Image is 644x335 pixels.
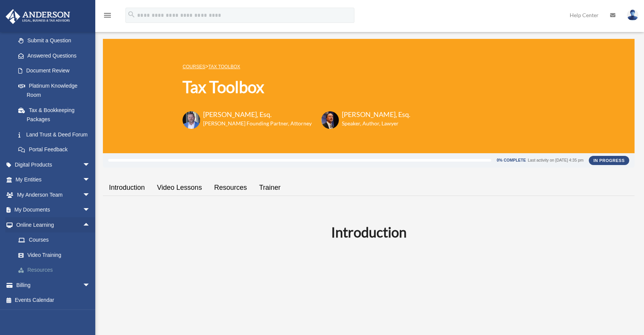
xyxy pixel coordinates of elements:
a: Portal Feedback [11,142,102,157]
a: Digital Productsarrow_drop_down [5,157,102,172]
div: Last activity on [DATE] 4:35 pm [528,158,583,162]
a: My Documentsarrow_drop_down [5,202,102,218]
span: arrow_drop_down [83,172,98,188]
a: Courses [11,232,102,248]
span: arrow_drop_down [83,202,98,218]
h6: Speaker, Author, Lawyer [342,120,401,127]
h6: [PERSON_NAME] Founding Partner, Attorney [203,120,312,127]
a: Billingarrow_drop_down [5,277,102,293]
span: arrow_drop_up [83,217,98,233]
a: Platinum Knowledge Room [11,78,102,103]
a: Video Training [11,247,102,263]
i: search [127,10,136,19]
a: My Anderson Teamarrow_drop_down [5,187,102,202]
img: Toby-circle-head.png [183,111,200,129]
a: menu [103,13,112,20]
a: Submit a Question [11,33,102,48]
a: Land Trust & Deed Forum [11,127,102,142]
p: > [183,62,410,71]
a: Document Review [11,63,102,79]
div: 0% Complete [497,158,525,162]
a: Events Calendar [5,293,102,308]
a: Introduction [103,177,151,199]
div: In Progress [589,156,629,165]
a: Resources [11,263,102,278]
img: Anderson Advisors Platinum Portal [3,9,72,24]
a: Online Learningarrow_drop_up [5,217,102,232]
h2: Introduction [107,223,630,242]
span: arrow_drop_down [83,277,98,293]
a: Video Lessons [151,177,208,199]
a: Trainer [253,177,287,199]
a: Tax Toolbox [208,64,240,69]
a: Tax & Bookkeeping Packages [11,103,102,127]
h3: [PERSON_NAME], Esq. [342,110,410,119]
img: Scott-Estill-Headshot.png [321,111,339,129]
a: My Entitiesarrow_drop_down [5,172,102,188]
img: User Pic [627,10,638,21]
h1: Tax Toolbox [183,76,410,98]
a: Answered Questions [11,48,102,63]
h3: [PERSON_NAME], Esq. [203,110,312,119]
i: menu [103,11,112,20]
a: COURSES [183,64,205,69]
span: arrow_drop_down [83,157,98,173]
a: Resources [208,177,253,199]
span: arrow_drop_down [83,187,98,203]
